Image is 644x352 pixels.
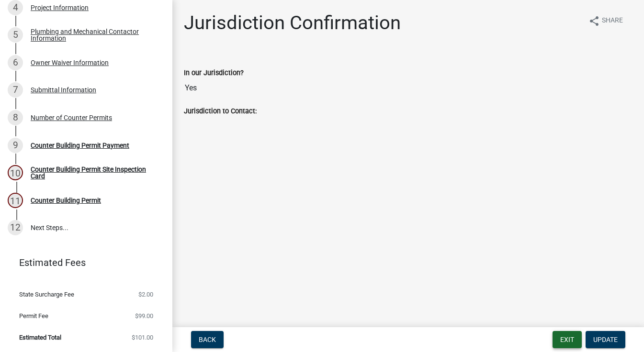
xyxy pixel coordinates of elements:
[31,197,101,204] div: Counter Building Permit
[132,334,153,341] span: $101.00
[199,336,216,343] span: Back
[31,142,129,149] div: Counter Building Permit Payment
[8,165,23,180] div: 10
[593,336,618,343] span: Update
[602,15,623,27] span: Share
[19,313,48,319] span: Permit Fee
[8,27,23,43] div: 5
[19,291,74,297] span: State Surcharge Fee
[31,28,157,42] div: Plumbing and Mechanical Contactor Information
[8,193,23,208] div: 11
[184,11,401,34] h1: Jurisdiction Confirmation
[581,11,631,30] button: shareShare
[8,253,157,272] a: Estimated Fees
[588,15,600,27] i: share
[8,110,23,125] div: 8
[586,331,625,348] button: Update
[31,59,109,66] div: Owner Waiver Information
[31,4,89,11] div: Project Information
[184,108,257,115] label: Jurisdiction to Contact:
[8,82,23,98] div: 7
[8,138,23,153] div: 9
[19,334,61,341] span: Estimated Total
[8,220,23,235] div: 12
[138,291,153,297] span: $2.00
[184,70,244,77] label: In our Jurisdiction?
[553,331,582,348] button: Exit
[31,87,96,93] div: Submittal Information
[8,55,23,70] div: 6
[31,114,112,121] div: Number of Counter Permits
[191,331,224,348] button: Back
[135,313,153,319] span: $99.00
[31,166,157,179] div: Counter Building Permit Site Inspection Card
